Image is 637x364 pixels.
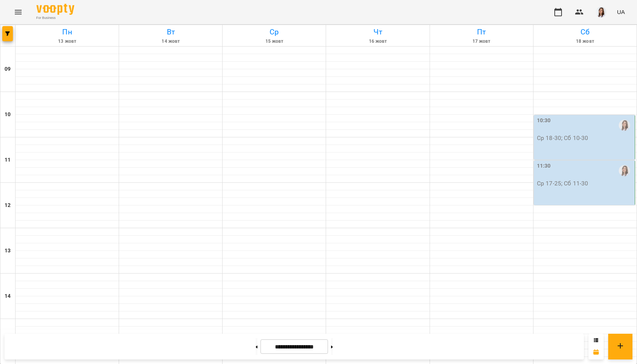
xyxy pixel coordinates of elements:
h6: 16 жовт [327,38,428,45]
h6: Пн [17,26,118,38]
h6: Вт [120,26,221,38]
h6: 13 жовт [17,38,118,45]
h6: 14 жовт [120,38,221,45]
label: 10:30 [537,117,551,125]
h6: Пт [431,26,532,38]
h6: 11 [5,156,11,164]
button: Menu [9,3,27,21]
h6: 12 [5,201,11,210]
h6: 10 [5,110,11,119]
img: Ванічкіна Маргарита Олександрівна [619,120,630,131]
h6: 17 жовт [431,38,532,45]
h6: 15 жовт [224,38,325,45]
label: 11:30 [537,162,551,170]
h6: 13 [5,247,11,255]
span: For Business [36,16,74,20]
span: UA [617,8,625,16]
h6: 09 [5,65,11,73]
img: Ванічкіна Маргарита Олександрівна [619,165,630,176]
h6: 18 жовт [535,38,635,45]
h6: Сб [535,26,635,38]
img: 254062d7435ce010e47df81fbdad6a99.jpg [596,7,606,17]
p: Ср 18-30; Сб 10-30 [537,135,588,141]
h6: Ср [224,26,325,38]
p: Ср 17-25; Сб 11-30 [537,180,588,187]
h6: Чт [327,26,428,38]
img: Voopty Logo [36,4,74,15]
h6: 14 [5,292,11,300]
button: UA [614,5,628,19]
